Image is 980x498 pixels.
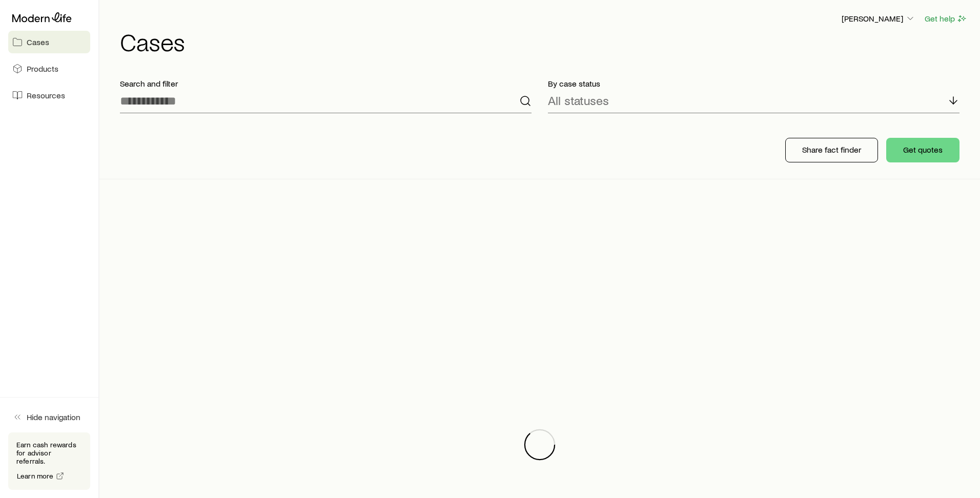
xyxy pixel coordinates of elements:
a: Resources [8,84,90,107]
div: Earn cash rewards for advisor referrals.Learn more [8,432,90,490]
button: [PERSON_NAME] [841,13,916,25]
p: [PERSON_NAME] [842,13,915,24]
button: Get help [924,13,968,25]
button: Share fact finder [785,138,878,162]
button: Get quotes [886,138,959,162]
p: Search and filter [120,78,532,89]
span: Cases [27,37,49,47]
a: Products [8,57,90,80]
p: Earn cash rewards for advisor referrals. [16,441,82,465]
p: All statuses [548,93,609,108]
p: By case status [548,78,959,89]
span: Resources [27,90,65,100]
h1: Cases [120,29,968,54]
span: Learn more [17,472,54,480]
span: Hide navigation [27,412,80,422]
p: Share fact finder [802,144,861,155]
a: Cases [8,31,90,53]
span: Products [27,64,58,74]
button: Hide navigation [8,406,90,428]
